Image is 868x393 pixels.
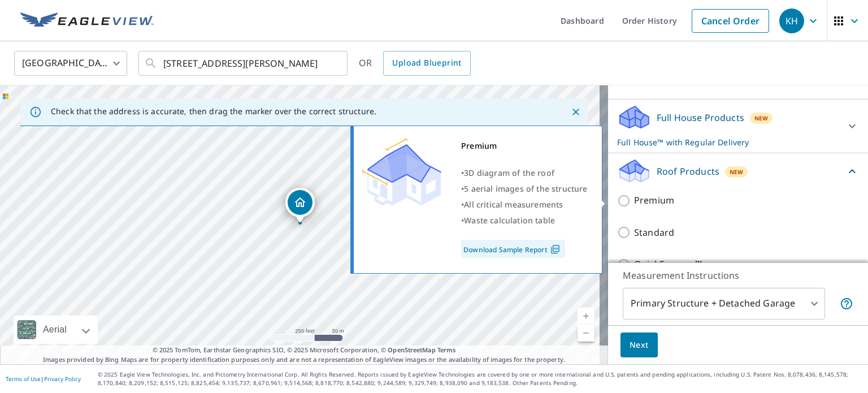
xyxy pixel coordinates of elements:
[754,114,769,123] span: New
[634,257,702,271] p: QuickSquares™
[730,167,744,176] span: New
[464,167,554,178] span: 3D diagram of the roof
[163,47,324,79] input: Search by address or latitude-longitude
[623,288,825,319] div: Primary Structure + Detached Garage
[383,51,470,76] a: Upload Blueprint
[14,47,127,79] div: [GEOGRAPHIC_DATA]
[461,138,588,154] div: Premium
[98,370,862,387] p: © 2025 Eagle View Technologies, Inc. and Pictometry International Corp. All Rights Reserved. Repo...
[623,269,853,282] p: Measurement Instructions
[692,9,769,33] a: Cancel Order
[437,346,456,354] a: Terms
[362,138,441,206] img: Premium
[40,316,70,344] div: Aerial
[461,181,588,197] div: •
[153,346,456,355] span: © 2025 TomTom, Earthstar Geographics SIO, © 2025 Microsoft Corporation, ©
[840,297,853,310] span: Your report will include the primary structure and a detached garage if one exists.
[359,51,471,76] div: OR
[657,111,744,124] p: Full House Products
[20,12,154,29] img: EV Logo
[634,193,674,208] p: Premium
[617,158,859,184] div: Roof ProductsNew
[392,56,461,70] span: Upload Blueprint
[6,375,81,382] p: |
[630,338,649,352] span: Next
[461,213,588,228] div: •
[617,104,859,148] div: Full House ProductsNewFull House™ with Regular Delivery
[44,375,81,383] a: Privacy Policy
[464,215,555,226] span: Waste calculation table
[657,165,719,178] p: Roof Products
[617,136,839,148] p: Full House™ with Regular Delivery
[461,240,565,258] a: Download Sample Report
[464,199,563,210] span: All critical measurements
[461,197,588,213] div: •
[634,226,674,240] p: Standard
[6,375,41,383] a: Terms of Use
[461,165,588,181] div: •
[285,188,315,223] div: Dropped pin, building 1, Residential property, 926 High Peak Dr Riverside, CA 92506
[568,105,583,119] button: Close
[548,244,563,254] img: Pdf Icon
[14,316,98,344] div: Aerial
[578,325,594,342] a: Current Level 17, Zoom Out
[620,332,658,358] button: Next
[464,183,587,194] span: 5 aerial images of the structure
[51,106,376,116] p: Check that the address is accurate, then drag the marker over the correct structure.
[779,8,804,33] div: KH
[388,346,435,354] a: OpenStreetMap
[578,308,594,325] a: Current Level 17, Zoom In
